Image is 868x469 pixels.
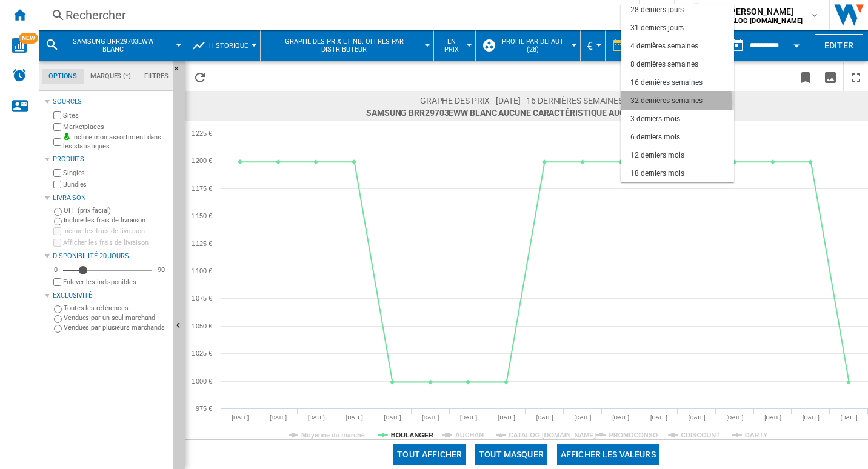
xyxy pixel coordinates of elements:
div: 4 dernières semaines [630,41,698,52]
div: 31 derniers jours [630,23,684,33]
div: 12 derniers mois [630,150,684,161]
div: 16 dernières semaines [630,78,703,88]
div: 28 derniers jours [630,5,684,15]
div: 18 derniers mois [630,168,684,179]
div: 6 derniers mois [630,132,680,142]
div: 8 dernières semaines [630,59,698,70]
div: 32 dernières semaines [630,96,703,106]
div: 3 derniers mois [630,114,680,124]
